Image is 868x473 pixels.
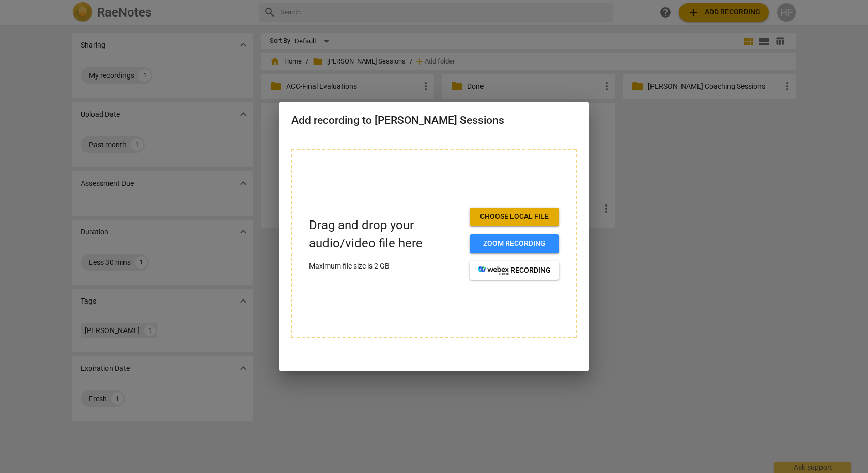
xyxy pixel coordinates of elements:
[291,114,577,127] h2: Add recording to [PERSON_NAME] Sessions
[470,234,559,253] button: Zoom recording
[478,265,551,276] span: recording
[470,261,559,280] button: recording
[478,212,551,222] span: Choose local file
[470,208,559,226] button: Choose local file
[309,216,461,253] p: Drag and drop your audio/video file here
[478,239,551,249] span: Zoom recording
[309,261,461,272] p: Maximum file size is 2 GB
